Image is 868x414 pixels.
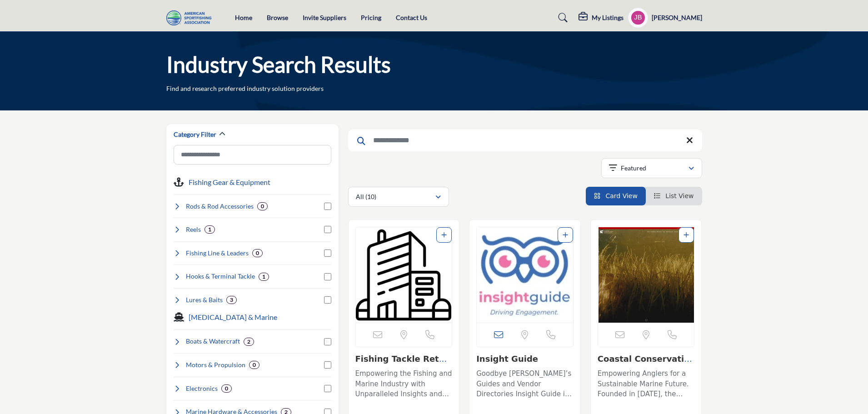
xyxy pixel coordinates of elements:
div: 3 Results For Lures & Baits [226,296,237,304]
div: 0 Results For Fishing Line & Leaders [252,249,263,257]
p: Empowering Anglers for a Sustainable Marine Future. Founded in [DATE], the organization is a pivo... [598,369,695,399]
h2: Category Filter [174,130,216,139]
h3: Boating & Marine [189,312,277,323]
h4: Motors & Propulsion: Outboard and trolling motors for watercraft. [186,360,245,369]
p: Empowering the Fishing and Marine Industry with Unparalleled Insights and Strategic Growth Opport... [355,369,453,399]
input: Select Lures & Baits checkbox [324,296,331,304]
b: 2 [247,339,250,345]
b: 1 [208,226,211,233]
b: 0 [256,250,259,256]
a: Open Listing in new tab [356,227,452,323]
span: Card View [605,192,637,200]
input: Select Rods & Rod Accessories checkbox [324,203,331,210]
button: Featured [601,158,702,178]
h1: Industry Search Results [166,50,391,79]
a: Home [235,14,252,21]
h5: [PERSON_NAME] [652,13,702,22]
h5: My Listings [592,14,624,22]
h4: Lures & Baits: Artificial and live bait, flies, and jigs. [186,295,223,304]
a: Browse [267,14,288,21]
span: List View [665,192,693,200]
b: 0 [253,362,256,368]
input: Select Reels checkbox [324,226,331,233]
button: Show hide supplier dropdown [628,8,648,28]
a: View Card [594,192,638,200]
div: 0 Results For Rods & Rod Accessories [257,202,268,210]
a: Empowering the Fishing and Marine Industry with Unparalleled Insights and Strategic Growth Opport... [355,366,453,399]
input: Search Keyword [348,130,702,151]
div: 0 Results For Motors & Propulsion [249,361,259,369]
h3: Insight Guide [476,354,574,364]
a: Pricing [361,14,381,21]
img: Site Logo [166,10,216,25]
li: Card View [586,187,646,205]
img: Insight Guide [477,227,573,323]
a: Invite Suppliers [303,14,346,21]
li: List View [646,187,702,205]
div: 2 Results For Boats & Watercraft [244,338,254,346]
a: Coastal Conservation... [598,354,692,374]
p: Goodbye [PERSON_NAME]’s Guides and Vendor Directories Insight Guide is a business marketplace pla... [476,369,574,399]
img: Coastal Conservation Association [598,227,694,323]
a: Goodbye [PERSON_NAME]’s Guides and Vendor Directories Insight Guide is a business marketplace pla... [476,366,574,399]
a: Add To List [683,231,689,239]
a: Search [549,10,574,25]
a: Contact Us [396,14,427,21]
a: Open Listing in new tab [598,227,694,323]
b: 0 [261,203,264,209]
button: All (10) [348,187,449,207]
input: Select Fishing Line & Leaders checkbox [324,249,331,257]
button: [MEDICAL_DATA] & Marine [189,312,277,323]
h3: Coastal Conservation Association [598,354,695,364]
div: 0 Results For Electronics [221,384,232,393]
a: Add To List [441,231,447,239]
div: 1 Results For Hooks & Terminal Tackle [259,273,269,281]
h4: Hooks & Terminal Tackle: Hooks, weights, floats, snaps, and swivels. [186,272,255,281]
input: Select Motors & Propulsion checkbox [324,361,331,369]
h4: Fishing Line & Leaders: Monofilament, fluorocarbon, and braided lines. [186,249,249,258]
h3: Fishing Tackle Retailer [355,354,453,364]
a: Fishing Tackle Retai... [355,354,447,374]
p: All (10) [356,192,376,201]
b: 0 [225,385,228,392]
input: Select Boats & Watercraft checkbox [324,338,331,345]
input: Select Hooks & Terminal Tackle checkbox [324,273,331,280]
b: 3 [230,297,233,303]
div: 1 Results For Reels [205,225,215,234]
p: Find and research preferred industry solution providers [166,84,324,93]
a: View List [654,192,694,200]
a: Open Listing in new tab [477,227,573,323]
p: Featured [621,164,646,173]
input: Search Category [174,145,331,165]
img: Fishing Tackle Retailer [356,227,452,323]
h4: Rods & Rod Accessories: Fishing rods and related gear for all styles. [186,202,254,211]
a: Empowering Anglers for a Sustainable Marine Future. Founded in [DATE], the organization is a pivo... [598,366,695,399]
input: Select Electronics checkbox [324,385,331,392]
h4: Reels: Spinning, baitcasting, and fly reels for fishing. [186,225,201,234]
button: Fishing Gear & Equipment [189,177,270,188]
b: 1 [262,274,265,280]
a: Add To List [563,231,568,239]
a: Insight Guide [476,354,538,364]
h4: Electronics: GPS, sonar, fish finders, and marine radios. [186,384,218,393]
div: My Listings [579,12,624,23]
h4: Boats & Watercraft: Fishing boats, kayaks, canoes, and inflatables. [186,337,240,346]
